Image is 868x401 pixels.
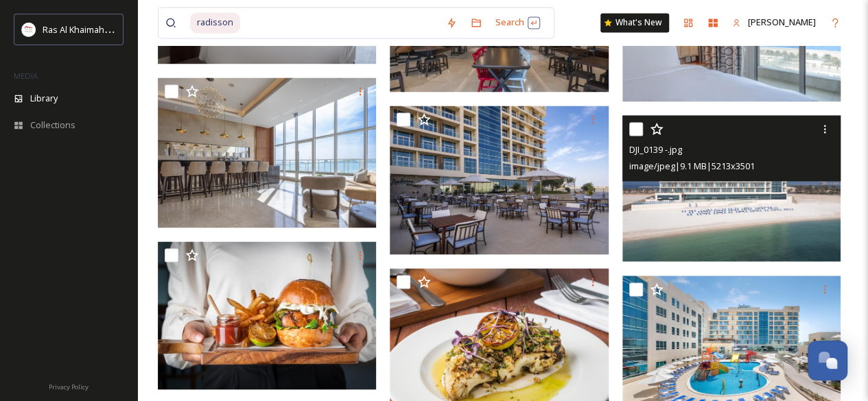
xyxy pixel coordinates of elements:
img: Blackened Fish Burger.jpg [158,241,379,389]
span: Privacy Policy [49,382,89,391]
span: DJI_0139 -.jpg [629,143,682,156]
span: Collections [30,119,75,132]
button: Open Chat [808,341,847,380]
img: DJI_0139 -.jpg [622,115,841,262]
span: radisson [190,12,240,32]
a: What's New [600,13,669,32]
span: Library [30,92,58,105]
span: [PERSON_NAME] [748,16,816,28]
img: DSCF0062 .jpg [158,77,379,228]
span: Ras Al Khaimah Tourism Development Authority [43,23,237,36]
span: image/jpeg | 9.1 MB | 5213 x 3501 [629,160,755,172]
div: Search [489,9,547,36]
a: [PERSON_NAME] [725,9,823,36]
a: Privacy Policy [49,378,89,394]
span: MEDIA [14,71,38,81]
img: DSCF0003 -.jpg [390,106,611,254]
img: Logo_RAKTDA_RGB-01.png [22,23,36,36]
